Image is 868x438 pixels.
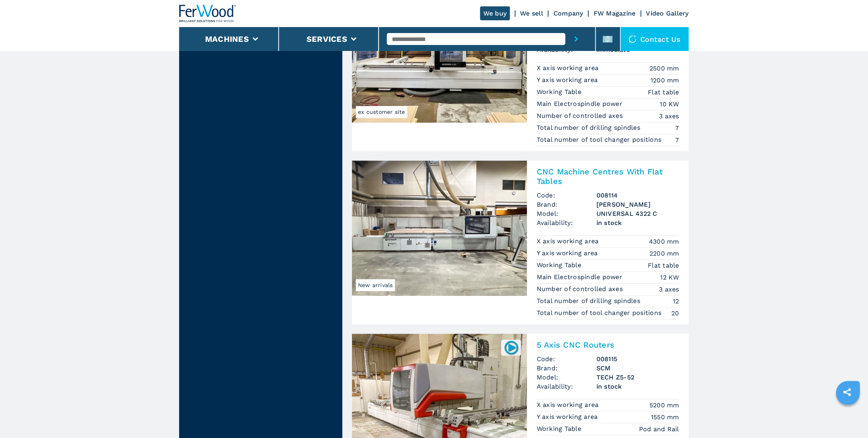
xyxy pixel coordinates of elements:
span: Model: [537,373,596,382]
a: CNC Machine Centres With Flat Tables MORBIDELLI UNIVERSAL 4322 CNew arrivalsCNC Machine Centres W... [352,160,689,324]
p: Y axis working area [537,413,600,421]
p: Working Table [537,88,584,96]
em: 7 [676,123,679,133]
em: 10 KW [660,100,679,109]
em: 12 KW [661,273,679,282]
img: CNC Machine Centres With Flat Tables MORBIDELLI UNIVERSAL 4322 C [352,160,527,296]
div: Contact us [621,27,689,51]
span: Code: [537,191,596,200]
p: Total number of tool changer positions [537,309,664,317]
img: Contact us [629,35,637,43]
p: X axis working area [537,64,601,72]
iframe: Chat [834,402,862,432]
p: Working Table [537,424,584,433]
a: We buy [480,6,510,20]
h3: TECH Z5-52 [596,373,679,382]
span: Model: [537,209,596,218]
em: 2500 mm [649,64,679,73]
em: 7 [676,135,679,145]
em: 2200 mm [649,249,679,258]
h3: [PERSON_NAME] [596,200,679,209]
span: Availability: [537,382,596,391]
em: 5200 mm [649,401,679,410]
h2: 5 Axis CNC Routers [537,340,679,350]
span: in stock [596,382,679,391]
p: Total number of drilling spindles [537,123,643,132]
h3: SCM [596,364,679,373]
p: Number of controlled axes [537,285,625,293]
a: Company [553,10,583,17]
a: We sell [520,10,543,17]
p: Y axis working area [537,76,600,84]
p: Y axis working area [537,249,600,258]
p: Main Electrospindle power [537,273,625,282]
a: Video Gallery [646,10,689,17]
em: 3 axes [659,111,680,121]
img: 008115 [504,340,519,355]
span: New arrivals [356,279,395,291]
span: Brand: [537,200,596,209]
span: in stock [596,218,679,227]
em: 20 [672,309,680,318]
button: Machines [205,34,249,44]
img: Ferwood [179,5,237,22]
h3: UNIVERSAL 4322 C [596,209,679,218]
h2: CNC Machine Centres With Flat Tables [537,167,679,186]
em: 3 axes [659,285,680,294]
p: X axis working area [537,237,601,246]
span: Availability: [537,218,596,227]
p: Working Table [537,261,584,270]
em: 1200 mm [651,76,679,85]
em: Pod and Rail [639,424,679,434]
p: Main Electrospindle power [537,100,625,108]
em: 1550 mm [651,413,679,422]
span: Code: [537,354,596,364]
em: Flat table [648,88,680,97]
button: submit-button [565,27,587,51]
p: Total number of tool changer positions [537,135,664,144]
p: Number of controlled axes [537,111,625,120]
span: ex customer site [356,106,407,118]
span: Brand: [537,364,596,373]
em: Flat table [648,261,680,270]
a: FW Magazine [594,10,636,17]
p: Total number of drilling spindles [537,297,643,305]
h3: 008114 [596,191,679,200]
em: 12 [673,297,680,306]
a: sharethis [837,382,857,402]
p: X axis working area [537,401,601,409]
em: 4300 mm [649,237,679,246]
button: Services [307,34,347,44]
h3: 008115 [596,354,679,364]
